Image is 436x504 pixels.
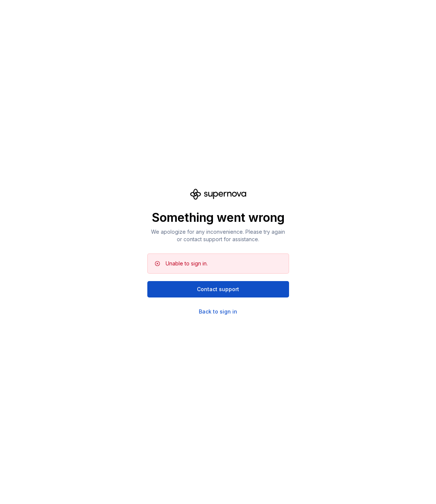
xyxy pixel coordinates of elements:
[199,308,237,315] a: Back to sign in
[147,281,289,297] button: Contact support
[147,210,289,225] p: Something went wrong
[197,286,239,293] span: Contact support
[166,260,208,267] div: Unable to sign in.
[147,228,289,243] p: We apologize for any inconvenience. Please try again or contact support for assistance.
